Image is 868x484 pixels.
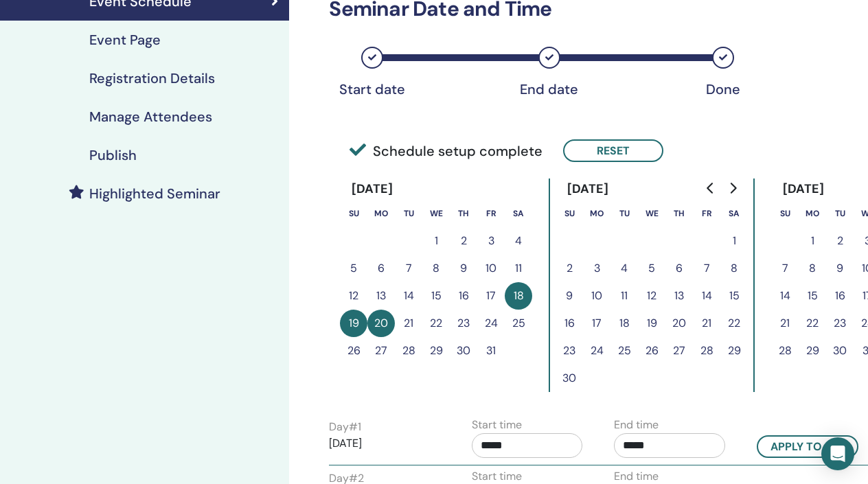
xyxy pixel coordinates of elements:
[329,419,361,435] label: Day # 1
[340,337,367,365] button: 26
[367,200,395,227] th: Monday
[477,255,505,282] button: 10
[583,282,610,310] button: 10
[556,178,619,200] div: [DATE]
[556,255,583,282] button: 2
[367,310,395,337] button: 20
[450,227,477,255] button: 2
[422,200,450,227] th: Wednesday
[340,310,367,337] button: 19
[689,81,757,97] div: Done
[722,174,744,202] button: Go to next month
[515,81,584,97] div: End date
[477,282,505,310] button: 17
[826,227,854,255] button: 2
[693,255,720,282] button: 7
[422,310,450,337] button: 22
[583,310,610,337] button: 17
[826,310,854,337] button: 23
[89,32,161,48] h4: Event Page
[395,282,422,310] button: 14
[422,227,450,255] button: 1
[367,337,395,365] button: 27
[826,337,854,365] button: 30
[450,282,477,310] button: 16
[771,282,799,310] button: 14
[350,141,542,161] span: Schedule setup complete
[422,282,450,310] button: 15
[340,282,367,310] button: 12
[395,200,422,227] th: Tuesday
[563,139,663,162] button: Reset
[583,337,610,365] button: 24
[771,255,799,282] button: 7
[505,255,532,282] button: 11
[610,255,638,282] button: 4
[821,437,854,470] div: Open Intercom Messenger
[450,337,477,365] button: 30
[799,282,826,310] button: 15
[556,310,583,337] button: 16
[771,310,799,337] button: 21
[422,255,450,282] button: 8
[556,282,583,310] button: 9
[720,310,748,337] button: 22
[771,178,835,200] div: [DATE]
[693,337,720,365] button: 28
[799,337,826,365] button: 29
[720,337,748,365] button: 29
[638,282,665,310] button: 12
[799,310,826,337] button: 22
[610,282,638,310] button: 11
[700,174,722,202] button: Go to previous month
[720,227,748,255] button: 1
[665,337,693,365] button: 27
[693,310,720,337] button: 21
[477,200,505,227] th: Friday
[826,255,854,282] button: 9
[665,282,693,310] button: 13
[367,255,395,282] button: 6
[757,435,858,458] button: Apply to all
[395,310,422,337] button: 21
[395,337,422,365] button: 28
[395,255,422,282] button: 7
[799,255,826,282] button: 8
[826,200,854,227] th: Tuesday
[826,282,854,310] button: 16
[89,70,215,87] h4: Registration Details
[799,227,826,255] button: 1
[720,282,748,310] button: 15
[638,255,665,282] button: 5
[614,417,659,433] label: End time
[720,255,748,282] button: 8
[422,337,450,365] button: 29
[693,200,720,227] th: Friday
[556,365,583,392] button: 30
[450,255,477,282] button: 9
[477,227,505,255] button: 3
[556,337,583,365] button: 23
[450,310,477,337] button: 23
[556,200,583,227] th: Sunday
[340,200,367,227] th: Sunday
[340,255,367,282] button: 5
[610,200,638,227] th: Tuesday
[693,282,720,310] button: 14
[638,337,665,365] button: 26
[472,417,522,433] label: Start time
[505,227,532,255] button: 4
[367,282,395,310] button: 13
[329,435,440,452] p: [DATE]
[583,200,610,227] th: Monday
[477,337,505,365] button: 31
[477,310,505,337] button: 24
[665,255,693,282] button: 6
[505,282,532,310] button: 18
[665,200,693,227] th: Thursday
[771,200,799,227] th: Sunday
[638,310,665,337] button: 19
[638,200,665,227] th: Wednesday
[665,310,693,337] button: 20
[720,200,748,227] th: Saturday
